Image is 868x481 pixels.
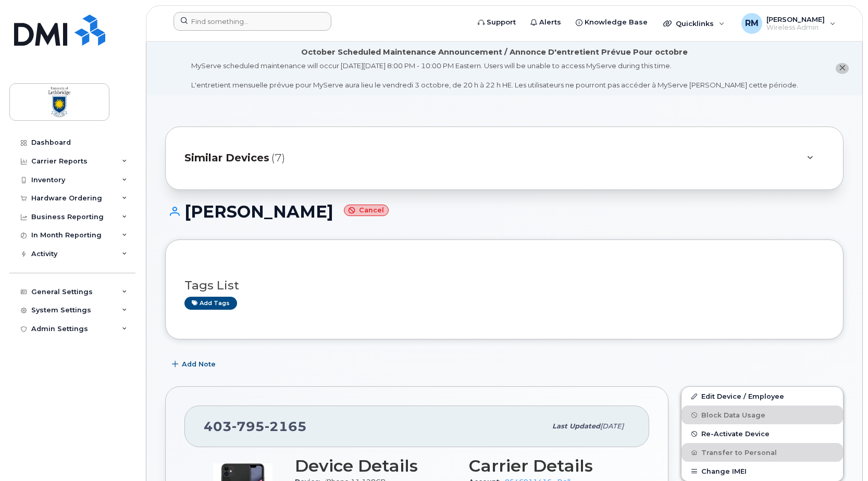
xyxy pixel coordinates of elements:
[204,419,307,434] span: 403
[681,462,843,480] button: Change IMEI
[836,63,849,74] button: close notification
[165,355,225,374] button: Add Note
[681,387,843,406] a: Edit Device / Employee
[552,422,600,430] span: Last updated
[232,419,265,434] span: 795
[265,419,307,434] span: 2165
[301,47,688,58] div: October Scheduled Maintenance Announcement / Annonce D'entretient Prévue Pour octobre
[469,457,630,475] h3: Carrier Details
[681,406,843,424] button: Block Data Usage
[165,202,844,221] h1: [PERSON_NAME]
[600,422,624,430] span: [DATE]
[681,443,843,462] button: Transfer to Personal
[681,424,843,443] button: Re-Activate Device
[184,150,269,166] span: Similar Devices
[182,359,216,369] span: Add Note
[344,205,389,217] small: Cancel
[271,150,285,166] span: (7)
[295,457,456,475] h3: Device Details
[184,297,237,310] a: Add tags
[184,279,824,292] h3: Tags List
[191,61,798,90] div: MyServe scheduled maintenance will occur [DATE][DATE] 8:00 PM - 10:00 PM Eastern. Users will be u...
[701,430,770,438] span: Re-Activate Device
